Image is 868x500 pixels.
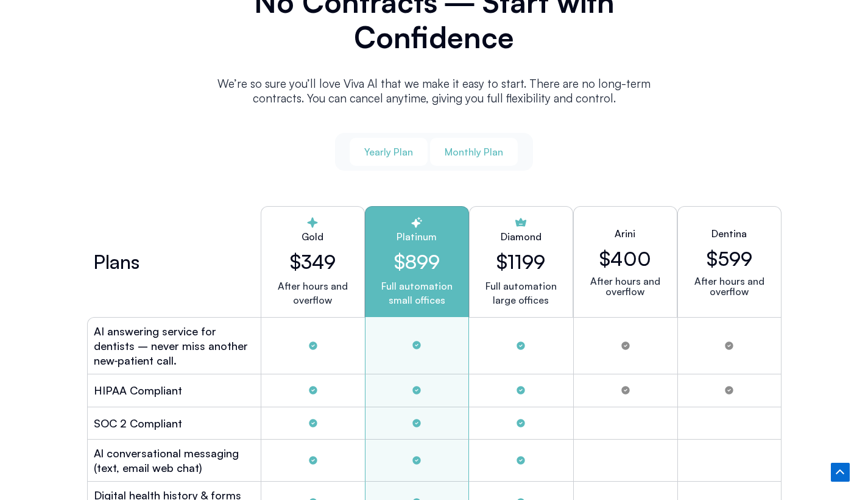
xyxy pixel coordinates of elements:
[707,247,752,270] h2: $599
[501,229,542,244] h2: Diamond
[688,276,771,297] p: After hours and overflow
[711,226,747,241] h2: Dentina
[94,416,182,430] h2: SOC 2 Compliant
[485,279,557,307] p: Full automation large offices
[375,229,459,244] h2: Platinum
[364,145,413,159] span: Yearly Plan
[94,383,182,398] h2: HIPAA Compliant
[445,145,503,159] span: Monthly Plan
[584,276,667,297] p: After hours and overflow
[496,250,545,273] h2: $1199
[203,76,666,105] p: We’re so sure you’ll love Viva Al that we make it easy to start. There are no long-term contracts...
[271,250,355,273] h2: $349
[93,254,139,269] h2: Plans
[375,279,459,307] p: Full automation small offices
[271,279,355,307] p: After hours and overflow
[94,446,255,475] h2: Al conversational messaging (text, email web chat)
[94,324,255,368] h2: AI answering service for dentists – never miss another new‑patient call.
[271,229,355,244] h2: Gold
[599,247,651,270] h2: $400
[375,250,459,273] h2: $899
[615,226,635,241] h2: Arini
